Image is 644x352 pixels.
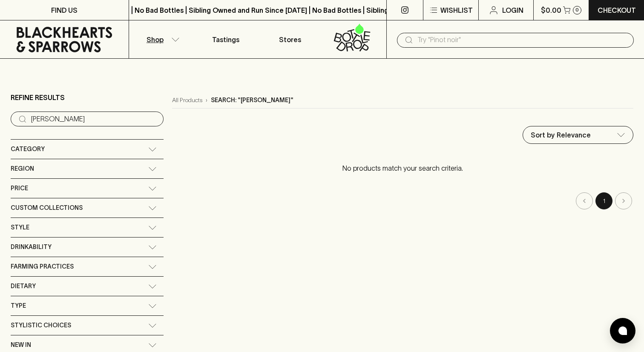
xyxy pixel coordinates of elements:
[172,96,202,105] a: All Products
[598,5,636,15] p: Checkout
[541,5,561,15] p: $0.00
[11,203,83,213] span: Custom Collections
[193,20,258,58] a: Tastings
[279,34,301,45] p: Stores
[11,261,74,272] span: Farming Practices
[11,242,52,252] span: Drinkability
[11,300,26,311] span: Type
[212,34,239,45] p: Tastings
[11,222,29,233] span: Style
[11,320,71,331] span: Stylistic Choices
[147,34,164,45] p: Shop
[11,277,164,296] div: Dietary
[618,326,627,335] img: bubble-icon
[575,8,579,12] p: 0
[129,20,193,58] button: Shop
[11,281,36,292] span: Dietary
[531,130,591,140] p: Sort by Relevance
[11,179,164,198] div: Price
[172,192,633,209] nav: pagination navigation
[502,5,523,15] p: Login
[11,163,34,174] span: Region
[11,316,164,335] div: Stylistic Choices
[11,218,164,237] div: Style
[31,112,157,126] input: Try “Pinot noir”
[11,198,164,217] div: Custom Collections
[523,126,633,143] div: Sort by Relevance
[11,159,164,178] div: Region
[440,5,473,15] p: Wishlist
[172,155,633,182] p: No products match your search criteria.
[11,340,31,350] span: New In
[11,238,164,257] div: Drinkability
[11,144,45,155] span: Category
[595,192,612,209] button: page 1
[11,140,164,159] div: Category
[258,20,322,58] a: Stores
[11,296,164,315] div: Type
[11,257,164,276] div: Farming Practices
[11,92,65,103] p: Refine Results
[211,96,293,105] p: Search: "[PERSON_NAME]"
[51,5,78,15] p: FIND US
[206,96,207,105] p: ›
[11,183,28,194] span: Price
[417,33,627,47] input: Try "Pinot noir"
